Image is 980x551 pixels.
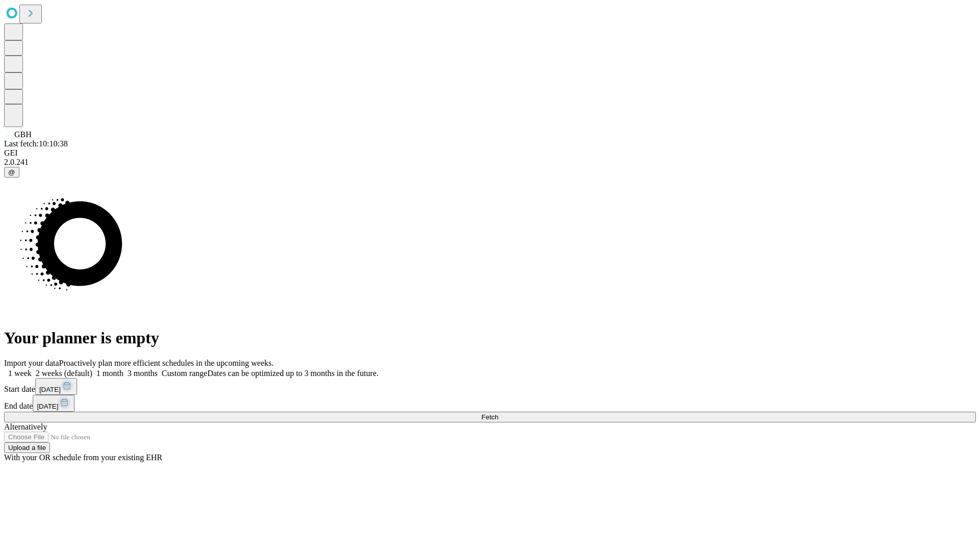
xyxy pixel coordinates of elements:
[4,139,68,148] span: Last fetch: 10:10:38
[36,369,92,378] span: 2 weeks (default)
[37,403,58,410] span: [DATE]
[207,369,378,378] span: Dates can be optimized up to 3 months in the future.
[4,442,50,453] button: Upload a file
[4,412,976,422] button: Fetch
[4,158,976,167] div: 2.0.241
[35,378,77,395] button: [DATE]
[4,453,162,462] span: With your OR schedule from your existing EHR
[4,167,19,178] button: @
[8,369,32,378] span: 1 week
[39,386,61,393] span: [DATE]
[4,422,47,431] span: Alternatively
[4,329,976,347] h1: Your planner is empty
[59,359,274,367] span: Proactively plan more efficient schedules in the upcoming weeks.
[14,130,32,139] span: GBH
[4,148,976,158] div: GEI
[8,168,15,176] span: @
[162,369,207,378] span: Custom range
[128,369,158,378] span: 3 months
[96,369,124,378] span: 1 month
[4,359,59,367] span: Import your data
[33,395,75,412] button: [DATE]
[4,378,976,395] div: Start date
[4,395,976,412] div: End date
[481,413,498,421] span: Fetch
